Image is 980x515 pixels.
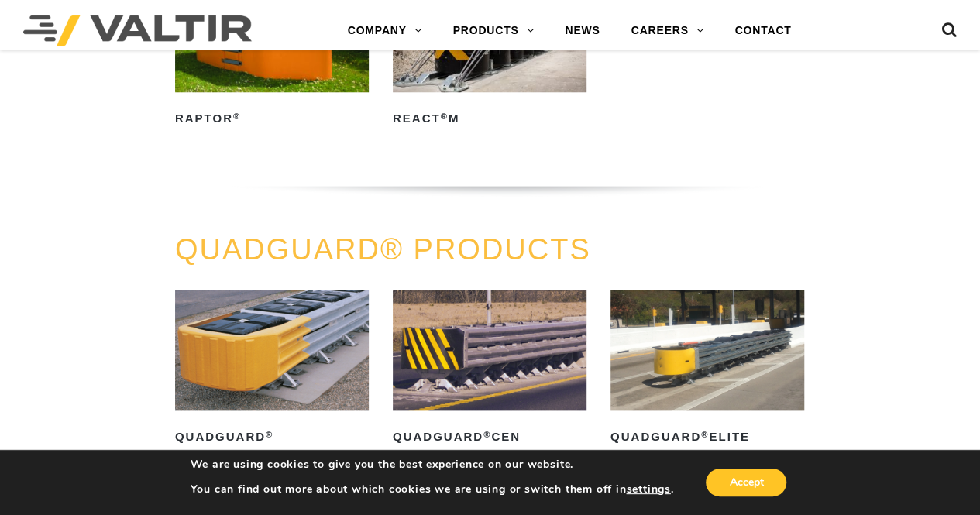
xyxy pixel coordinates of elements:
[701,430,709,439] sup: ®
[191,482,674,496] p: You can find out more about which cookies we are using or switch them off in .
[706,469,786,496] button: Accept
[610,424,804,449] h2: QuadGuard Elite
[393,290,586,449] a: QuadGuard®CEN
[175,106,369,131] h2: RAPTOR
[616,15,720,46] a: CAREERS
[438,15,550,46] a: PRODUCTS
[332,15,438,46] a: COMPANY
[393,106,586,131] h2: REACT M
[23,15,252,46] img: Valtir
[175,290,369,449] a: QuadGuard®
[483,430,491,439] sup: ®
[233,112,241,121] sup: ®
[175,424,369,449] h2: QuadGuard
[719,15,806,46] a: CONTACT
[441,112,449,121] sup: ®
[626,482,670,496] button: settings
[266,430,273,439] sup: ®
[549,15,615,46] a: NEWS
[610,290,804,449] a: QuadGuard®Elite
[175,233,591,266] a: QUADGUARD® PRODUCTS
[191,458,674,472] p: We are using cookies to give you the best experience on our website.
[393,424,586,449] h2: QuadGuard CEN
